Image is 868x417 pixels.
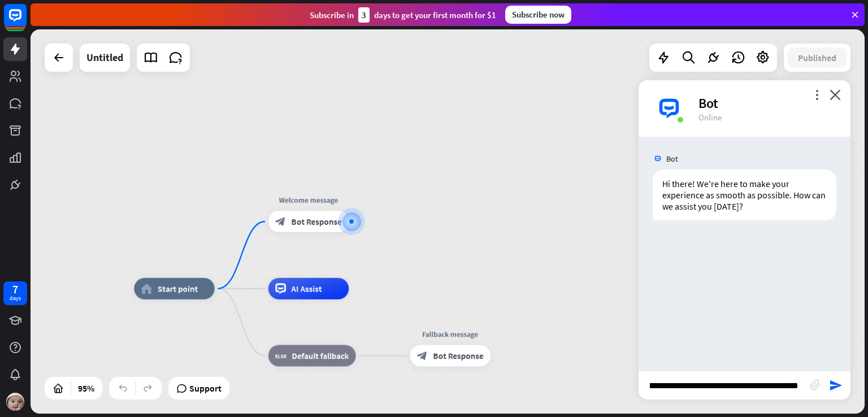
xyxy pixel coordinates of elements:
button: Published [788,47,847,68]
span: Bot Response [292,216,342,227]
i: block_fallback [275,350,287,361]
button: Open LiveChat chat widget [9,5,43,38]
i: block_bot_response [417,350,428,361]
i: block_bot_response [275,216,286,227]
i: send [829,379,843,392]
div: Online [698,112,837,123]
span: Bot [666,154,678,164]
span: Default fallback [292,350,349,361]
span: AI Assist [292,283,322,294]
span: Support [189,379,222,397]
div: Welcome message [261,195,357,206]
div: Hi there! We're here to make your experience as smooth as possible. How can we assist you [DATE]? [653,170,836,220]
div: Bot [698,94,837,112]
div: 3 [358,7,370,23]
span: Bot Response [433,350,483,361]
i: close [830,89,841,100]
a: 7 days [3,281,27,305]
div: 7 [12,284,18,294]
i: more_vert [811,89,822,100]
div: days [10,294,21,302]
div: Subscribe in days to get your first month for $1 [310,7,496,23]
div: Subscribe now [505,6,571,24]
i: block_attachment [810,379,821,390]
div: Fallback message [402,329,498,340]
div: Untitled [86,44,123,72]
div: 95% [75,379,98,397]
i: home_2 [141,283,153,294]
span: Start point [158,283,198,294]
